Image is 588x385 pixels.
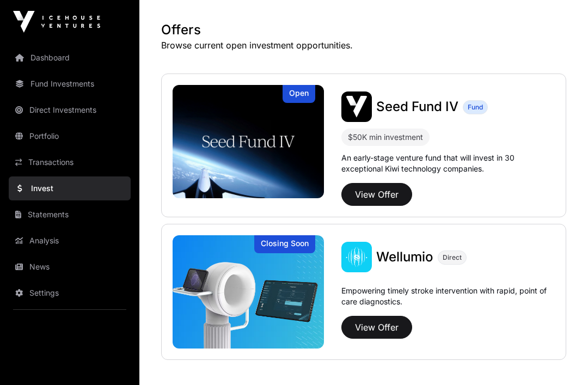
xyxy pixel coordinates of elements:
[9,46,131,70] a: Dashboard
[348,131,423,144] div: $50K min investment
[9,281,131,305] a: Settings
[254,235,315,253] div: Closing Soon
[9,229,131,253] a: Analysis
[173,235,324,349] a: WellumioClosing Soon
[161,21,566,39] h1: Offers
[173,85,324,198] img: Seed Fund IV
[376,248,433,266] a: Wellumio
[283,85,315,103] div: Open
[9,176,131,200] a: Invest
[534,333,588,385] iframe: Chat Widget
[9,150,131,174] a: Transactions
[13,11,100,33] img: Icehouse Ventures Logo
[341,316,412,339] button: View Offer
[468,103,483,112] span: Fund
[161,39,566,52] p: Browse current open investment opportunities.
[9,124,131,148] a: Portfolio
[341,183,412,206] button: View Offer
[341,129,430,146] div: $50K min investment
[341,91,372,122] img: Seed Fund IV
[376,99,458,114] span: Seed Fund IV
[9,255,131,279] a: News
[9,72,131,96] a: Fund Investments
[9,203,131,227] a: Statements
[341,242,372,272] img: Wellumio
[376,249,433,265] span: Wellumio
[376,98,458,115] a: Seed Fund IV
[9,98,131,122] a: Direct Investments
[341,285,555,311] p: Empowering timely stroke intervention with rapid, point of care diagnostics.
[341,152,555,174] p: An early-stage venture fund that will invest in 30 exceptional Kiwi technology companies.
[443,253,462,262] span: Direct
[173,85,324,198] a: Seed Fund IVOpen
[173,235,324,349] img: Wellumio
